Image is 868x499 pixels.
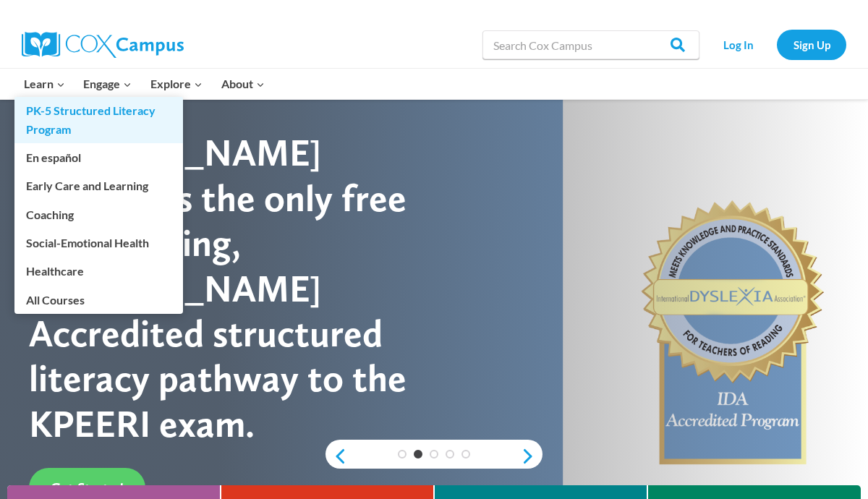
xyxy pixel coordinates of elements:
[14,69,75,99] button: Child menu of Learn
[482,30,699,59] input: Search Cox Campus
[14,257,183,285] a: Healthcare
[14,200,183,228] a: Coaching
[14,144,183,171] a: En español
[777,30,846,59] a: Sign Up
[75,69,142,99] button: Child menu of Engage
[212,69,274,99] button: Child menu of About
[14,69,273,99] nav: Primary Navigation
[414,450,422,459] a: 2
[521,448,542,465] a: next
[14,172,183,200] a: Early Care and Learning
[51,479,124,497] span: Get Started
[22,32,184,58] img: Cox Campus
[707,30,770,59] a: Log In
[141,69,212,99] button: Child menu of Explore
[14,97,183,143] a: PK-5 Structured Literacy Program
[461,450,470,459] a: 5
[14,286,183,313] a: All Courses
[325,442,542,471] div: content slider buttons
[325,448,347,465] a: previous
[446,450,454,459] a: 4
[14,229,183,257] a: Social-Emotional Health
[29,130,434,446] div: [PERSON_NAME] Campus is the only free CEU earning, [PERSON_NAME] Accredited structured literacy p...
[707,30,846,59] nav: Secondary Navigation
[398,450,407,459] a: 1
[430,450,438,459] a: 3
